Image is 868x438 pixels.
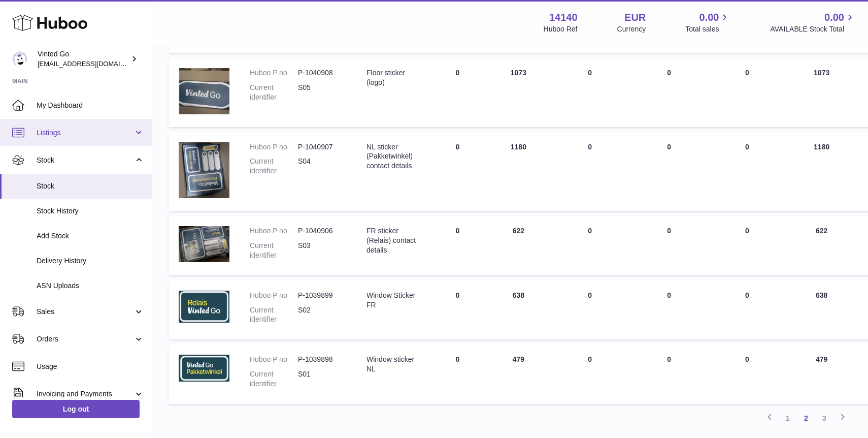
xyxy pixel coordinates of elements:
[779,409,797,427] a: 1
[427,132,488,211] td: 0
[366,226,417,255] div: FR sticker (Relais) contact details
[37,362,144,371] span: Usage
[298,305,346,325] dd: S02
[250,355,298,364] dt: Huboo P no
[298,291,346,300] dd: P-1039899
[12,51,27,67] img: giedre.bartusyte@vinted.com
[549,11,578,24] strong: 14140
[427,216,488,275] td: 0
[824,11,844,24] span: 0.00
[366,142,417,171] div: NL sticker (Pakketwinkel) contact details
[298,83,346,102] dd: S05
[427,280,488,340] td: 0
[544,24,578,34] div: Huboo Ref
[770,24,856,34] span: AVAILABLE Stock Total
[488,280,549,340] td: 638
[37,155,133,165] span: Stock
[685,24,730,34] span: Total sales
[549,216,631,275] td: 0
[488,132,549,211] td: 1180
[250,68,298,78] dt: Huboo P no
[488,216,549,275] td: 622
[38,59,149,68] span: [EMAIL_ADDRESS][DOMAIN_NAME]
[745,291,749,299] span: 0
[815,409,833,427] a: 3
[37,256,144,266] span: Delivery History
[250,291,298,300] dt: Huboo P no
[298,241,346,260] dd: S03
[37,231,144,241] span: Add Stock
[250,142,298,152] dt: Huboo P no
[179,355,229,382] img: product image
[250,157,298,176] dt: Current identifier
[37,281,144,291] span: ASN Uploads
[787,216,856,275] td: 622
[787,132,856,211] td: 1180
[631,216,707,275] td: 0
[549,280,631,340] td: 0
[250,369,298,389] dt: Current identifier
[631,345,707,404] td: 0
[298,157,346,176] dd: S04
[250,83,298,102] dt: Current identifier
[787,345,856,404] td: 479
[745,143,749,151] span: 0
[37,334,133,344] span: Orders
[427,58,488,127] td: 0
[745,69,749,77] span: 0
[37,307,133,317] span: Sales
[797,409,815,427] a: 2
[179,142,229,199] img: product image
[37,128,133,138] span: Listings
[685,11,730,34] a: 0.00 Total sales
[366,291,417,310] div: Window Sticker FR
[366,68,417,87] div: Floor sticker (logo)
[631,132,707,211] td: 0
[787,58,856,127] td: 1073
[787,280,856,340] td: 638
[631,58,707,127] td: 0
[179,291,229,323] img: product image
[12,400,140,418] a: Log out
[250,241,298,260] dt: Current identifier
[298,142,346,152] dd: P-1040907
[179,68,229,114] img: product image
[549,58,631,127] td: 0
[549,345,631,404] td: 0
[699,11,719,24] span: 0.00
[745,227,749,235] span: 0
[298,355,346,364] dd: P-1039898
[617,24,646,34] div: Currency
[37,206,144,216] span: Stock History
[745,355,749,363] span: 0
[427,345,488,404] td: 0
[250,226,298,236] dt: Huboo P no
[179,226,229,262] img: product image
[298,369,346,389] dd: S01
[549,132,631,211] td: 0
[631,280,707,340] td: 0
[366,355,417,374] div: Window sticker NL
[298,226,346,236] dd: P-1040906
[488,345,549,404] td: 479
[37,389,133,399] span: Invoicing and Payments
[298,68,346,78] dd: P-1040908
[624,11,646,24] strong: EUR
[37,101,144,110] span: My Dashboard
[770,11,856,34] a: 0.00 AVAILABLE Stock Total
[38,49,129,69] div: Vinted Go
[488,58,549,127] td: 1073
[250,305,298,325] dt: Current identifier
[37,181,144,191] span: Stock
